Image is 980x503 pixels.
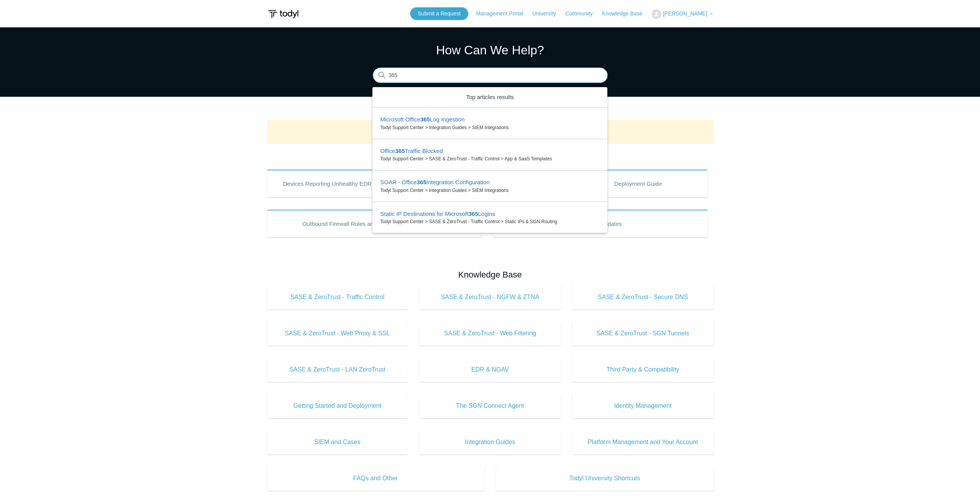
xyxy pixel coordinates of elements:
a: EDR & NGAV [419,357,561,382]
a: Devices Reporting Unhealthy EDR States [267,170,406,197]
a: Submit a Request [410,7,468,20]
a: SASE & ZeroTrust - LAN ZeroTrust [267,357,408,382]
a: SASE & ZeroTrust - Web Filtering [419,321,561,346]
span: SASE & ZeroTrust - Web Proxy & SSL [278,329,397,338]
a: SASE & ZeroTrust - SGN Tunnels [572,321,714,346]
span: SASE & ZeroTrust - Secure DNS [584,293,702,302]
span: SIEM and Cases [278,437,397,447]
zd-autocomplete-breadcrumbs-multibrand: Todyl Support Center > Integration Guides > SIEM Integrations [380,187,600,194]
a: SASE & ZeroTrust - Traffic Control [267,285,408,310]
em: 365 [420,116,430,123]
span: The SGN Connect Agent [431,401,549,410]
a: Knowledge Base [602,10,650,18]
span: Third Party & Compatibility [584,365,702,374]
zd-autocomplete-breadcrumbs-multibrand: Todyl Support Center > Integration Guides > SIEM Integrations [380,124,600,131]
a: Third Party & Compatibility [572,357,714,382]
span: Todyl University Shortcuts [508,474,702,483]
span: Getting Started and Deployment [278,401,397,410]
a: Identity Management [572,394,714,418]
em: 365 [468,210,478,217]
img: Todyl Support Center Help Center home page [267,7,300,21]
span: Platform Management and Your Account [584,437,702,447]
a: SASE & ZeroTrust - Secure DNS [572,285,714,310]
a: FAQs and Other [267,466,484,491]
zd-autocomplete-breadcrumbs-multibrand: Todyl Support Center > SASE & ZeroTrust - Traffic Control > App & SaaS Templates [380,155,600,162]
span: SASE & ZeroTrust - LAN ZeroTrust [278,365,397,374]
span: Identity Management [584,401,702,410]
em: 365 [395,148,405,154]
em: 365 [417,179,426,185]
h2: Knowledge Base [267,268,714,281]
zd-autocomplete-breadcrumbs-multibrand: Todyl Support Center > SASE & ZeroTrust - Traffic Control > Static IPs & SGN Routing [380,218,600,225]
a: University [532,10,563,18]
a: Deployment Guide [568,170,708,197]
zd-autocomplete-title-multibrand: Suggested result 2 Office 365 Traffic Blocked [380,148,442,156]
input: Search [373,68,608,83]
span: [PERSON_NAME] [663,10,707,17]
span: SASE & ZeroTrust - Traffic Control [278,293,397,302]
a: Management Portal [476,10,531,18]
a: SIEM and Cases [267,430,408,454]
a: Getting Started and Deployment [267,394,408,418]
a: SASE & ZeroTrust - Web Proxy & SSL [267,321,408,346]
span: SASE & ZeroTrust - SGN Tunnels [584,329,702,338]
span: Integration Guides [431,437,549,447]
span: SASE & ZeroTrust - Web Filtering [431,329,549,338]
h1: How Can We Help? [373,41,608,59]
zd-autocomplete-title-multibrand: Suggested result 4 Static IP Destinations for Microsoft 365 Logins [380,210,495,219]
a: Community [565,10,600,18]
span: EDR & NGAV [431,365,549,374]
a: Todyl University Shortcuts [496,466,714,491]
button: [PERSON_NAME] [652,9,713,19]
zd-autocomplete-header: Top articles results [372,87,607,108]
a: SASE & ZeroTrust - NGFW & ZTNA [419,285,561,310]
zd-autocomplete-title-multibrand: Suggested result 1 Microsoft Office 365 Log Ingestion [380,116,464,124]
a: Platform Management and Your Account [572,430,714,454]
a: Outbound Firewall Rules and IPs used by SGN Connect [267,210,482,237]
span: SASE & ZeroTrust - NGFW & ZTNA [431,293,549,302]
a: Integration Guides [419,430,561,454]
a: The SGN Connect Agent [419,394,561,418]
span: FAQs and Other [278,474,473,483]
zd-autocomplete-title-multibrand: Suggested result 3 SOAR - Office 365 Integration Configuration [380,179,489,187]
h2: Popular Articles [267,150,714,163]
